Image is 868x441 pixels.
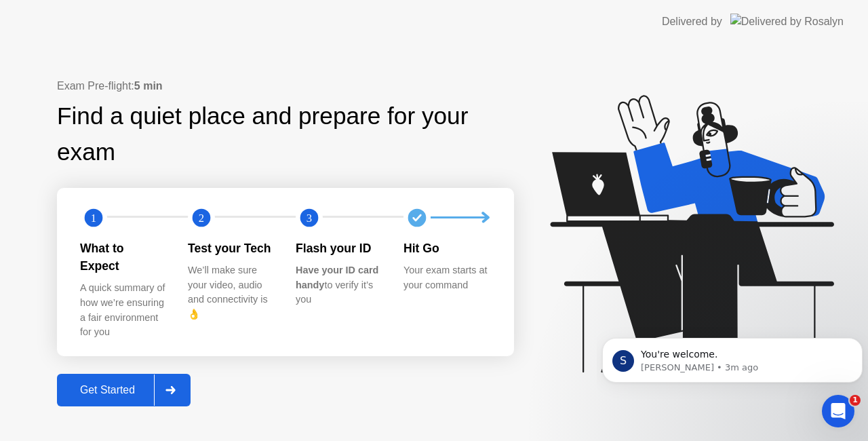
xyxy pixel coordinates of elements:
b: 5 min [134,80,163,92]
div: to verify it’s you [296,263,382,307]
div: Test your Tech [188,239,274,257]
div: Flash your ID [296,239,382,257]
text: 3 [307,211,312,224]
div: Exam Pre-flight: [57,78,514,94]
iframe: Intercom notifications message [597,309,868,404]
b: Have your ID card handy [296,265,378,290]
div: A quick summary of how we’re ensuring a fair environment for you [80,281,166,339]
div: Your exam starts at your command [403,263,490,292]
iframe: Intercom live chat [822,395,854,427]
div: Get Started [61,384,154,396]
div: What to Expect [80,239,166,275]
div: Hit Go [403,239,490,257]
div: We’ll make sure your video, audio and connectivity is 👌 [188,263,274,322]
span: 1 [850,395,861,406]
text: 1 [91,211,96,224]
button: Get Started [57,374,191,406]
div: Find a quiet place and prepare for your exam [57,98,514,170]
div: Delivered by [662,14,722,30]
img: Delivered by Rosalyn [730,14,844,29]
text: 2 [199,211,204,224]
